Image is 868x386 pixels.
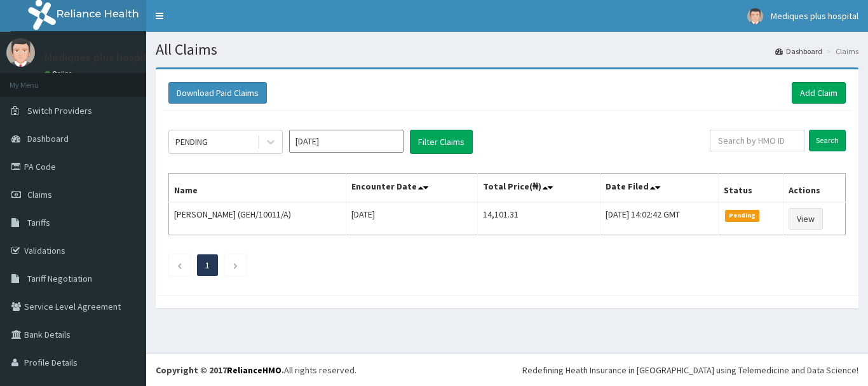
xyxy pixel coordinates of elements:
[789,208,823,230] a: View
[233,259,238,271] a: Next page
[410,130,473,154] button: Filter Claims
[175,135,208,148] div: PENDING
[156,41,858,58] h1: All Claims
[44,69,75,78] a: Online
[725,210,760,221] span: Pending
[710,130,804,151] input: Search by HMO ID
[346,202,478,235] td: [DATE]
[27,273,92,284] span: Tariff Negotiation
[27,217,50,228] span: Tariffs
[27,133,69,144] span: Dashboard
[205,259,210,271] a: Page 1 is your current page
[809,130,846,151] input: Search
[156,364,284,376] strong: Copyright © 2017 .
[792,82,846,104] a: Add Claim
[775,46,822,57] a: Dashboard
[478,202,600,235] td: 14,101.31
[146,354,868,386] footer: All rights reserved.
[747,8,763,24] img: User Image
[289,130,403,153] input: Select Month and Year
[177,259,182,271] a: Previous page
[522,364,858,376] div: Redefining Heath Insurance in [GEOGRAPHIC_DATA] using Telemedicine and Data Science!
[27,105,92,116] span: Switch Providers
[824,46,858,57] li: Claims
[168,82,267,104] button: Download Paid Claims
[771,10,858,22] span: Mediques plus hospital
[600,202,718,235] td: [DATE] 14:02:42 GMT
[27,189,52,200] span: Claims
[718,174,783,203] th: Status
[783,174,845,203] th: Actions
[169,174,346,203] th: Name
[44,52,157,63] p: Mediques plus hospital
[6,38,35,67] img: User Image
[600,174,718,203] th: Date Filed
[346,174,478,203] th: Encounter Date
[169,202,346,235] td: [PERSON_NAME] (GEH/10011/A)
[227,364,281,376] a: RelianceHMO
[478,174,600,203] th: Total Price(₦)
